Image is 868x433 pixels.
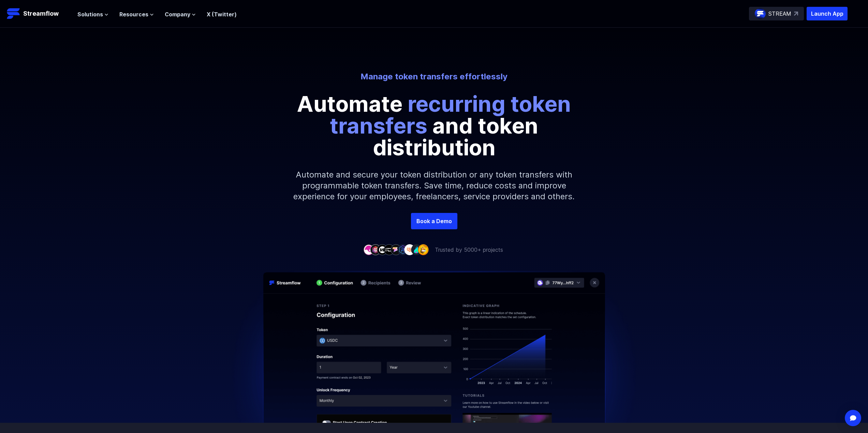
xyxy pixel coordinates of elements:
[377,244,388,255] img: company-3
[435,246,503,254] p: Trusted by 5000+ projects
[165,10,190,18] span: Company
[165,10,196,18] button: Company
[7,7,20,20] img: Streamflow Logo
[411,213,457,229] a: Book a Demo
[370,244,381,255] img: company-2
[77,10,103,18] span: Solutions
[330,91,571,139] span: recurring token transfers
[119,10,148,18] span: Resources
[207,11,237,18] a: X (Twitter)
[794,12,798,16] img: top-right-arrow.svg
[363,244,374,255] img: company-1
[845,410,861,426] div: Open Intercom Messenger
[404,244,415,255] img: company-7
[418,244,429,255] img: company-9
[23,9,59,18] p: Streamflow
[245,71,623,82] p: Manage token transfers effortlessly
[768,10,791,18] p: STREAM
[397,244,408,255] img: company-6
[281,93,588,158] p: Automate and token distribution
[755,8,766,19] img: streamflow-logo-circle.png
[391,244,401,255] img: company-5
[749,7,804,20] a: STREAM
[807,7,848,20] button: Launch App
[119,10,154,18] button: Resources
[77,10,108,18] button: Solutions
[411,244,422,255] img: company-8
[7,7,71,20] a: Streamflow
[384,244,395,255] img: company-4
[288,158,581,213] p: Automate and secure your token distribution or any token transfers with programmable token transf...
